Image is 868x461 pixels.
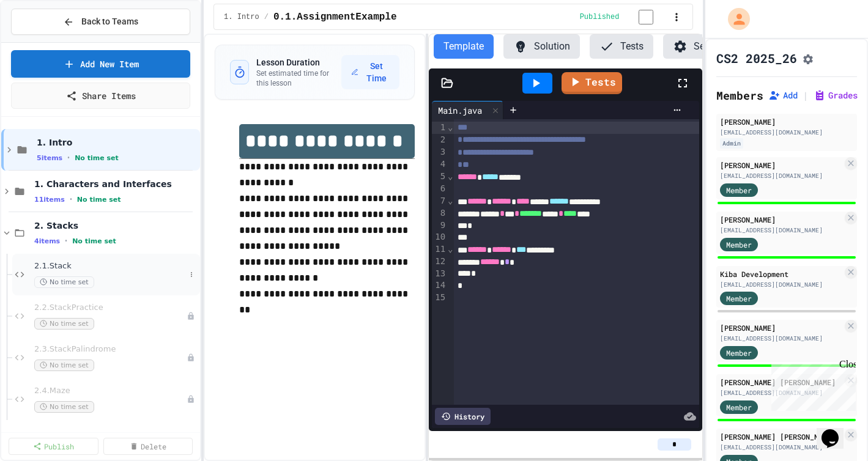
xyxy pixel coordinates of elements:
[11,83,190,109] a: Share Items
[67,153,70,163] span: •
[720,334,842,343] div: [EMAIL_ADDRESS][DOMAIN_NAME]
[187,312,195,320] div: Unpublished
[803,88,809,103] span: |
[720,388,842,397] div: [EMAIL_ADDRESS][DOMAIN_NAME]
[814,89,858,101] button: Grades
[720,280,842,289] div: [EMAIL_ADDRESS][DOMAIN_NAME]
[187,395,195,404] div: Unpublished
[720,138,743,149] div: Admin
[432,231,447,243] div: 10
[726,293,752,304] span: Member
[434,34,494,59] button: Template
[81,15,138,28] span: Back to Teams
[580,9,669,24] div: Content is published and visible to students
[716,50,797,67] h1: CS2 2025_26
[432,219,447,232] div: 9
[34,276,94,288] span: No time set
[432,243,447,256] div: 11
[34,237,60,245] span: 4 items
[720,128,853,137] div: [EMAIL_ADDRESS][DOMAIN_NAME]
[77,196,121,204] span: No time set
[726,347,752,358] span: Member
[447,244,453,254] span: Fold line
[720,116,853,127] div: [PERSON_NAME]
[34,303,187,313] span: 2.2.StackPractice
[37,137,198,148] span: 1. Intro
[590,34,653,59] button: Tests
[802,51,814,65] button: Assignment Settings
[715,5,753,33] div: My Account
[11,9,190,35] button: Back to Teams
[432,195,447,207] div: 7
[720,160,842,171] div: [PERSON_NAME]
[720,322,842,333] div: [PERSON_NAME]
[224,12,259,22] span: 1. Intro
[562,72,622,94] a: Tests
[185,268,198,281] button: More options
[37,154,62,162] span: 5 items
[34,360,94,371] span: No time set
[624,10,668,24] input: publish toggle
[720,443,842,452] div: [EMAIL_ADDRESS][DOMAIN_NAME]
[432,279,447,292] div: 14
[720,226,842,235] div: [EMAIL_ADDRESS][DOMAIN_NAME]
[34,196,65,204] span: 11 items
[11,50,190,78] a: Add New Item
[720,377,842,388] div: [PERSON_NAME] [PERSON_NAME]
[34,344,187,355] span: 2.3.StackPalindrome
[447,171,453,181] span: Fold line
[432,256,447,268] div: 12
[726,185,752,196] span: Member
[432,134,447,146] div: 2
[432,146,447,158] div: 3
[766,359,856,411] iframe: chat widget
[432,207,447,219] div: 8
[34,318,94,330] span: No time set
[34,386,187,396] span: 2.4.Maze
[72,237,116,245] span: No time set
[432,104,488,117] div: Main.java
[256,56,341,68] h3: Lesson Duration
[817,412,856,449] iframe: chat widget
[70,194,72,204] span: •
[341,55,399,89] button: Set Time
[432,158,447,171] div: 4
[103,438,193,455] a: Delete
[447,122,453,132] span: Fold line
[264,12,269,22] span: /
[34,261,185,271] span: 2.1.Stack
[75,154,119,162] span: No time set
[432,171,447,183] div: 5
[5,5,84,78] div: Chat with us now!Close
[432,268,447,280] div: 13
[720,431,842,442] div: [PERSON_NAME] [PERSON_NAME]
[503,34,580,59] button: Solution
[432,292,447,304] div: 15
[726,402,752,413] span: Member
[720,214,842,225] div: [PERSON_NAME]
[9,438,98,455] a: Publish
[432,183,447,195] div: 6
[273,10,397,24] span: 0.1.AssignmentExample
[187,353,195,362] div: Unpublished
[663,34,739,59] button: Settings
[447,196,453,205] span: Fold line
[726,239,752,250] span: Member
[34,179,198,190] span: 1. Characters and Interfaces
[65,236,67,246] span: •
[720,171,842,180] div: [EMAIL_ADDRESS][DOMAIN_NAME]
[435,408,491,425] div: History
[720,268,842,279] div: Kiba Development
[432,101,503,119] div: Main.java
[34,220,198,231] span: 2. Stacks
[34,401,94,413] span: No time set
[432,122,447,134] div: 1
[256,68,341,88] p: Set estimated time for this lesson
[768,89,798,101] button: Add
[580,12,620,22] span: Published
[716,87,763,104] h2: Members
